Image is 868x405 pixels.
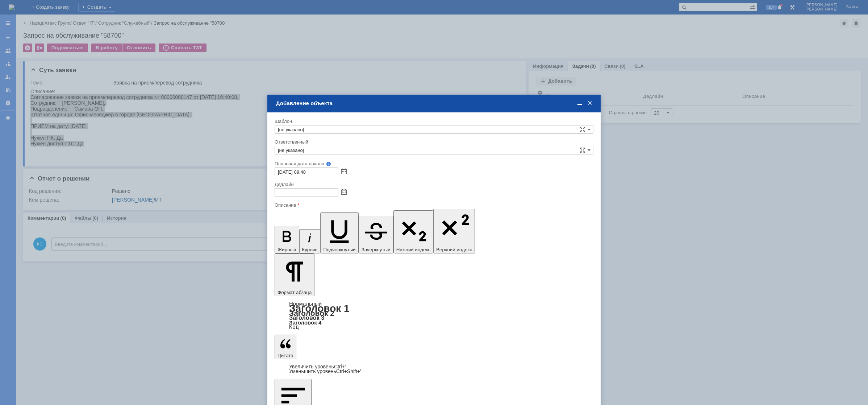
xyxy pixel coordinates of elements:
[289,303,350,314] a: Заголовок 1
[276,100,593,107] div: Добавление объекта
[359,216,393,253] button: Зачеркнутый
[275,140,592,144] div: Ответственный
[436,247,472,252] span: Верхний индекс
[275,182,592,187] div: Дедлайн
[289,324,299,330] a: Код
[275,335,296,359] button: Цитата
[275,226,299,253] button: Жирный
[586,100,593,107] span: Закрыть
[289,309,334,317] a: Заголовок 2
[396,247,431,252] span: Нижний индекс
[3,49,59,55] span: ПРИЕМ на дату: [DATE]
[3,20,78,26] span: Сотрудник: [PERSON_NAME],
[275,364,593,374] div: Цитата
[362,247,391,252] span: Зачеркнутый
[275,161,583,166] div: Плановая дата начала
[320,212,358,253] button: Подчеркнутый
[433,209,475,253] button: Верхний индекс
[3,26,76,32] span: Подразделение: Самара ОП,
[275,203,592,207] div: Описание
[275,119,592,124] div: Шаблон
[580,127,585,132] span: Сложная форма
[289,368,361,374] a: Decrease
[289,319,321,326] a: Заголовок 4
[289,301,322,307] a: Нормальный
[3,32,91,44] span: Штатная единица: Офис-менеджер в городе [GEOGRAPHIC_DATA],
[323,247,355,252] span: Подчеркнутый
[299,229,321,253] button: Курсив
[576,100,583,107] span: Свернуть (Ctrl + M)
[275,253,314,296] button: Формат абзаца
[580,147,585,153] span: Сложная форма
[277,247,296,252] span: Жирный
[277,290,312,295] span: Формат абзаца
[275,301,593,330] div: Формат абзаца
[393,210,434,253] button: Нижний индекс
[3,3,97,20] span: Согласование заявки на прием/перевод сотрудника № 00000000147 от [DATE] 16:40:08,
[302,247,318,252] span: Курсив
[289,314,324,321] a: Заголовок 3
[336,368,361,374] span: Ctrl+Shift+'
[334,364,346,369] span: Ctrl+'
[277,353,293,358] span: Цитата
[289,364,346,369] a: Increase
